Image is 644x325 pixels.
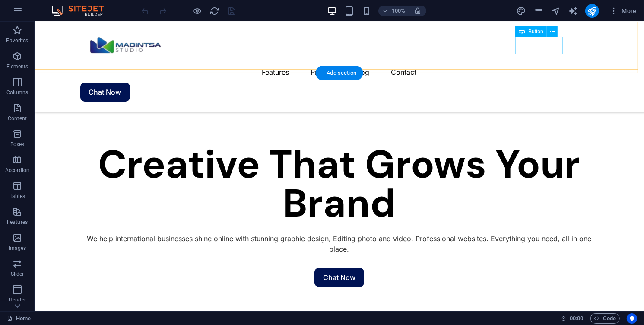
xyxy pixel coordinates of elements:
i: Publish [587,6,597,16]
span: 00 00 [570,313,583,324]
p: Accordion [5,167,29,174]
button: More [606,4,640,18]
a: Click to cancel selection. Double-click to open Pages [7,313,31,324]
button: Usercentrics [627,313,637,324]
p: Content [8,115,27,122]
button: reload [209,6,220,16]
p: Favorites [6,37,28,44]
p: Slider [11,271,24,277]
button: pages [533,6,544,16]
i: Reload page [210,6,220,16]
i: On resize automatically adjust zoom level to fit chosen device. [414,7,422,15]
i: AI Writer [568,6,578,16]
button: Click here to leave preview mode and continue editing [192,6,203,16]
button: Code [590,313,620,324]
p: Elements [6,63,29,70]
span: Button [528,29,543,34]
p: Images [9,245,26,252]
button: publish [585,4,599,18]
p: Tables [10,193,25,200]
i: Navigator [551,6,561,16]
button: design [516,6,527,16]
span: : [576,315,577,322]
i: Pages (Ctrl+Alt+S) [533,6,543,16]
p: Columns [6,89,28,96]
img: Editor Logo [50,6,114,16]
div: + Add section [315,66,363,80]
button: text_generator [568,6,578,16]
p: Features [7,219,28,226]
p: Header [9,296,26,303]
i: Design (Ctrl+Alt+Y) [516,6,526,16]
p: Boxes [10,141,25,148]
h6: 100% [391,6,405,16]
button: 100% [378,6,409,16]
button: navigator [551,6,561,16]
span: Code [594,313,616,324]
span: More [609,6,637,15]
h6: Session time [561,313,584,324]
